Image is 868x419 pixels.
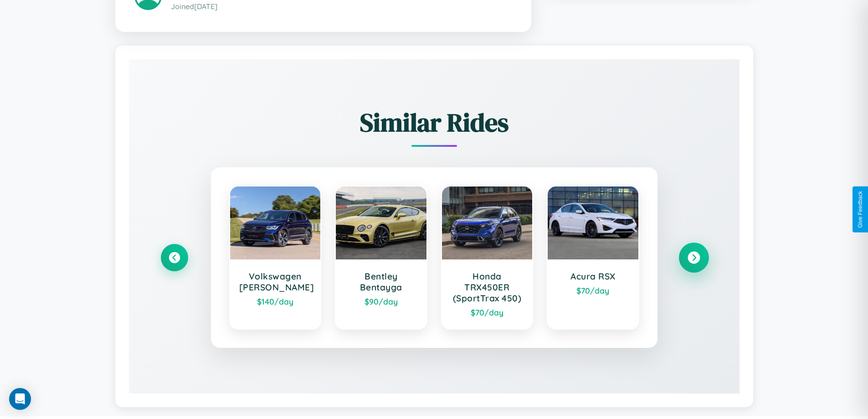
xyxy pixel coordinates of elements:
[345,271,417,293] h3: Bentley Bentayga
[857,191,863,228] div: Give Feedback
[239,296,312,306] div: $ 140 /day
[335,186,427,330] a: Bentley Bentayga$90/day
[229,186,322,330] a: Volkswagen [PERSON_NAME]$140/day
[451,271,524,304] h3: Honda TRX450ER (SportTrax 450)
[451,307,524,317] div: $ 70 /day
[345,296,417,306] div: $ 90 /day
[239,271,312,293] h3: Volkswagen [PERSON_NAME]
[441,186,534,330] a: Honda TRX450ER (SportTrax 450)$70/day
[9,388,31,410] div: Open Intercom Messenger
[161,105,708,140] h2: Similar Rides
[557,285,629,295] div: $ 70 /day
[547,186,639,330] a: Acura RSX$70/day
[557,271,629,282] h3: Acura RSX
